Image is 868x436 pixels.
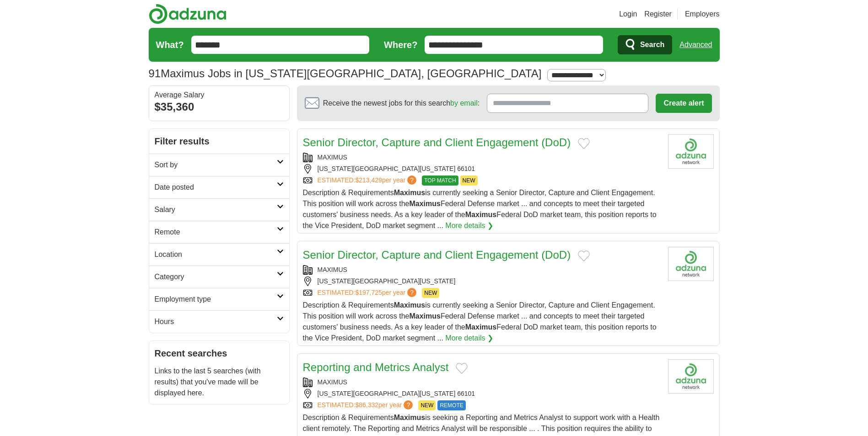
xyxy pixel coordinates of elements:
span: Receive the newest jobs for this search : [323,98,480,109]
span: Description & Requirements is currently seeking a Senior Director, Capture and Client Engagement.... [303,189,657,229]
a: Register [644,9,672,20]
a: Employers [685,9,720,20]
h2: Employment type [155,294,277,305]
strong: Maximus [394,301,425,309]
a: ESTIMATED:$213,429per year? [318,175,419,186]
div: $35,360 [155,99,284,115]
h2: Sort by [155,160,277,170]
span: ? [407,175,416,185]
div: [US_STATE][GEOGRAPHIC_DATA][US_STATE] 66101 [303,389,661,399]
a: Reporting and Metrics Analyst [303,361,449,373]
a: ESTIMATED:$86,332per year? [318,400,415,410]
h2: Salary [155,204,277,215]
span: ? [407,288,416,297]
a: Location [149,243,289,266]
img: Company logo [668,134,714,169]
div: MAXIMUS [303,265,661,275]
button: Create alert [656,94,712,113]
a: by email [450,99,478,107]
span: Search [640,36,664,54]
h2: Location [155,249,277,260]
div: [US_STATE][GEOGRAPHIC_DATA][US_STATE] [303,276,661,286]
h2: Date posted [155,182,277,193]
a: Remote [149,221,289,243]
span: TOP MATCH [422,175,458,186]
div: MAXIMUS [303,378,661,387]
button: Search [618,35,672,54]
img: Company logo [668,247,714,281]
button: Add to favorite jobs [456,363,468,374]
a: More details ❯ [445,333,493,344]
div: [US_STATE][GEOGRAPHIC_DATA][US_STATE] 66101 [303,164,661,174]
img: Adzuna logo [149,4,226,24]
h2: Filter results [149,129,289,154]
a: Advanced [679,36,712,54]
span: NEW [422,288,439,298]
a: Hours [149,310,289,333]
h1: Maximus Jobs in [US_STATE][GEOGRAPHIC_DATA], [GEOGRAPHIC_DATA] [149,67,542,80]
a: Employment type [149,288,289,310]
span: $213,429 [355,176,382,184]
h2: Category [155,271,277,282]
span: ? [404,400,413,409]
span: NEW [418,400,436,410]
label: Where? [384,38,417,52]
a: Date posted [149,176,289,198]
strong: Maximus [394,189,425,197]
strong: Maximus [465,323,496,331]
div: Average Salary [155,91,284,99]
strong: Maximus [409,200,440,207]
strong: Maximus [394,414,425,421]
span: REMOTE [437,400,465,410]
h2: Remote [155,227,277,238]
a: ESTIMATED:$197,725per year? [318,288,419,298]
a: Salary [149,198,289,221]
span: NEW [460,175,478,186]
label: What? [156,38,184,52]
span: $197,725 [355,289,382,296]
a: Sort by [149,154,289,176]
a: Senior Director, Capture and Client Engagement (DoD) [303,249,571,261]
a: Login [619,9,637,20]
span: Description & Requirements is currently seeking a Senior Director, Capture and Client Engagement.... [303,301,657,342]
img: Company logo [668,359,714,393]
h2: Hours [155,316,277,327]
a: Senior Director, Capture and Client Engagement (DoD) [303,136,571,149]
div: MAXIMUS [303,153,661,162]
p: Links to the last 5 searches (with results) that you've made will be displayed here. [155,366,284,399]
a: Category [149,266,289,288]
span: 91 [149,65,161,82]
button: Add to favorite jobs [578,138,590,149]
h2: Recent searches [155,346,284,360]
span: $86,332 [355,401,378,409]
button: Add to favorite jobs [578,250,590,261]
a: More details ❯ [445,220,493,231]
strong: Maximus [409,312,440,320]
strong: Maximus [465,211,496,218]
